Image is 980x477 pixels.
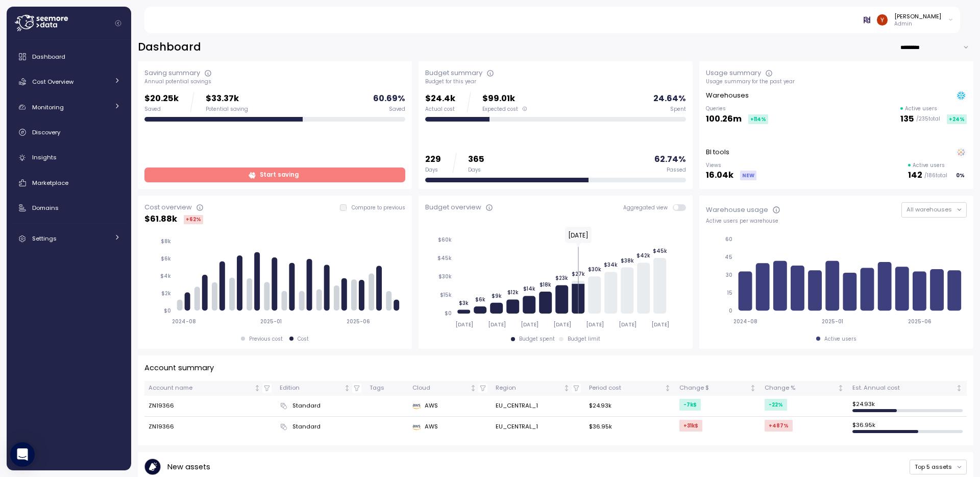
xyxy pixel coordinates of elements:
[913,162,945,169] p: Active users
[425,106,455,113] div: Actual cost
[520,321,538,328] tspan: [DATE]
[706,105,768,112] p: Queries
[653,92,686,106] p: 24.64 %
[425,202,481,212] div: Budget overview
[507,289,519,296] tspan: $12k
[425,153,441,166] p: 229
[848,381,967,396] th: Est. Annual costNot sorted
[901,202,967,217] button: All warehouses
[437,255,452,261] tspan: $45k
[370,384,404,393] div: Tags
[11,97,127,117] a: Monitoring
[112,19,125,27] button: Collapse navigation
[585,396,675,417] td: $24.93k
[144,212,177,226] p: $ 61.88k
[161,290,171,297] tspan: $2k
[11,148,127,168] a: Insights
[412,384,469,393] div: Cloud
[894,20,941,28] p: Admin
[10,442,35,467] div: Open Intercom Messenger
[955,385,963,392] div: Not sorted
[954,171,967,180] div: 0 %
[32,53,65,61] span: Dashboard
[740,171,756,180] div: NEW
[852,384,954,393] div: Est. Annual cost
[161,238,171,245] tspan: $8k
[249,336,283,343] div: Previous cost
[149,384,253,393] div: Account name
[389,106,405,113] div: Saved
[144,396,276,417] td: ZN19366
[32,78,73,86] span: Cost Overview
[837,385,844,392] div: Not sorted
[679,384,748,393] div: Change $
[706,68,761,78] div: Usage summary
[906,205,952,213] span: All warehouses
[412,401,487,411] div: AWS
[144,202,192,212] div: Cost overview
[765,399,787,411] div: -22 %
[492,381,585,396] th: RegionNot sorted
[492,417,585,437] td: EU_CENTRAL_1
[32,179,68,187] span: Marketplace
[492,293,502,299] tspan: $9k
[254,385,261,392] div: Not sorted
[905,105,937,112] p: Active users
[144,417,276,437] td: ZN19366
[706,90,749,101] p: Warehouses
[654,153,686,166] p: 62.74 %
[664,385,671,392] div: Not sorted
[455,321,473,328] tspan: [DATE]
[167,461,210,473] p: New assets
[924,172,947,179] p: / 186 total
[408,381,492,396] th: CloudNot sorted
[585,417,675,437] td: $36.95k
[894,12,941,20] div: [PERSON_NAME]
[585,381,675,396] th: Period costNot sorted
[553,321,571,328] tspan: [DATE]
[706,205,768,215] div: Warehouse usage
[425,166,441,174] div: Days
[725,236,732,243] tspan: 60
[727,290,732,296] tspan: 15
[748,114,768,124] div: +114 %
[679,420,702,432] div: +31k $
[292,401,321,411] span: Standard
[706,78,967,85] div: Usage summary for the past year
[675,381,761,396] th: Change $Not sorted
[32,128,60,136] span: Discovery
[482,92,528,106] p: $99.01k
[519,336,555,343] div: Budget spent
[706,218,967,225] div: Active users per warehouse
[523,285,535,292] tspan: $14k
[32,103,64,111] span: Monitoring
[470,385,477,392] div: Not sorted
[144,381,276,396] th: Account nameNot sorted
[144,68,200,78] div: Saving summary
[585,321,603,328] tspan: [DATE]
[765,420,793,432] div: +487 %
[482,106,518,113] span: Expected cost
[373,92,405,106] p: 60.69 %
[445,310,452,317] tspan: $0
[540,281,551,288] tspan: $18k
[32,153,57,161] span: Insights
[440,292,452,298] tspan: $15k
[555,275,568,281] tspan: $23k
[172,318,196,325] tspan: 2024-08
[280,384,342,393] div: Edition
[206,92,248,106] p: $33.37k
[653,248,667,254] tspan: $45k
[910,460,967,474] button: Top 5 assets
[298,336,309,343] div: Cost
[900,112,914,126] p: 135
[11,173,127,193] a: Marketplace
[11,122,127,142] a: Discovery
[475,296,485,303] tspan: $6k
[138,40,201,55] h2: Dashboard
[487,321,505,328] tspan: [DATE]
[651,321,669,328] tspan: [DATE]
[412,422,487,432] div: AWS
[260,168,299,182] span: Start saving
[765,384,835,393] div: Change %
